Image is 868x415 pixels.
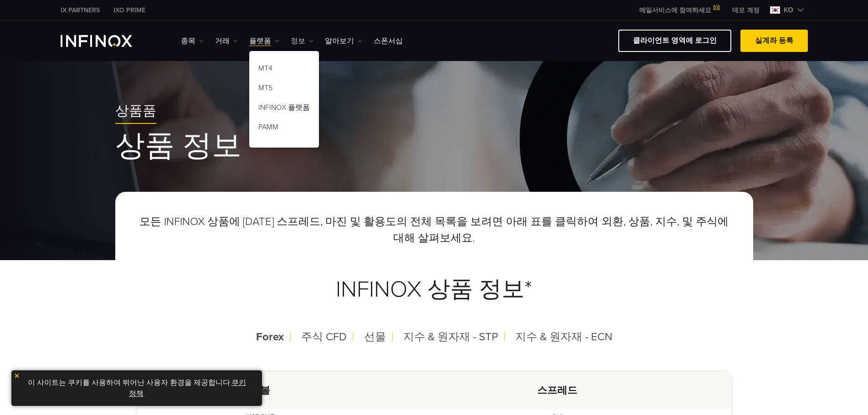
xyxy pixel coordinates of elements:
span: Forex [256,330,284,343]
span: 지수 & 원자재 - ECN [515,330,612,343]
a: 정보 [291,36,313,46]
p: 모든 INFINOX 상품에 [DATE] 스프레드, 마진 및 활용도의 전체 목록을 보려면 아래 표를 클릭하여 외환, 상품, 지수, 및 주식에 대해 살펴보세요. [137,214,731,246]
a: 알아보기 [325,36,362,46]
a: PAMM [249,119,319,138]
a: 실계좌 등록 [740,30,808,52]
a: 메일서비스에 참여하세요 [632,6,725,14]
span: 지수 & 원자재 - STP [403,330,498,343]
a: INFINOX [54,5,107,15]
a: INFINOX [107,5,152,15]
p: 이 사이트는 쿠키를 사용하여 뛰어난 사용자 환경을 제공합니다. . [16,375,257,401]
a: INFINOX Logo [61,35,154,47]
h3: INFINOX 상품 정보* [137,254,731,325]
a: INFINOX MENU [725,5,766,15]
a: 스폰서십 [374,36,403,46]
th: 스프레드 [384,372,731,410]
a: 거래 [215,36,238,46]
h1: 상품 정보 [115,131,753,162]
a: 종목 [181,36,204,46]
a: 클라이언트 영역에 로그인 [618,30,731,52]
img: yellow close icon [14,373,20,379]
span: 선물 [364,330,386,343]
a: INFINOX 플랫폼 [249,99,319,119]
span: 주식 CFD [301,330,347,343]
a: MT4 [249,60,319,80]
a: 플랫폼 [249,36,279,46]
span: ko [780,5,797,15]
a: MT5 [249,80,319,99]
span: 상품품 [115,103,156,120]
